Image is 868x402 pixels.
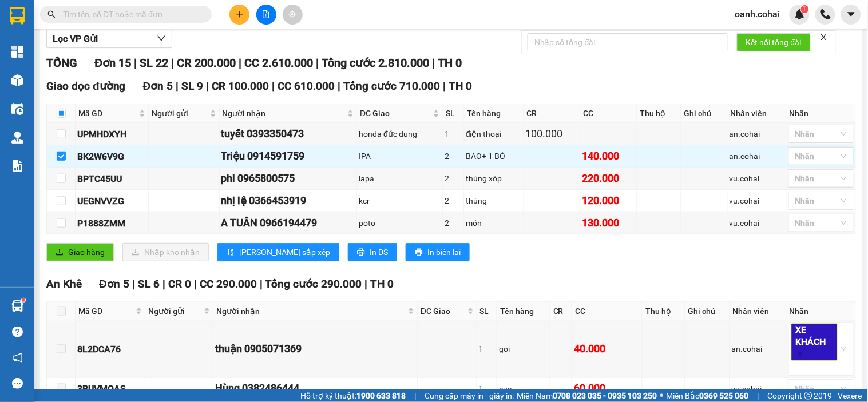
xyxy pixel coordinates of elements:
[77,194,146,208] div: UEGNVVZG
[215,341,415,357] div: thuận 0905071369
[63,8,198,21] input: Tìm tên, số ĐT hoặc mã đơn
[803,5,807,13] span: 1
[730,150,784,162] div: an.cohai
[497,302,550,321] th: Tên hàng
[730,172,784,185] div: vu.cohai
[300,389,406,402] span: Hỗ trợ kỹ thuật:
[76,190,149,212] td: UEGNVVZG
[414,389,416,402] span: |
[730,128,784,140] div: an.cohai
[737,33,811,51] button: Kết nối tổng đài
[343,79,440,93] span: Tổng cước 710.000
[798,352,803,357] span: close
[528,33,728,51] input: Nhập số tổng đài
[94,56,131,70] span: Đơn 15
[227,248,235,257] span: sort-ascending
[216,305,406,317] span: Người nhận
[46,79,126,93] span: Giao dọc đường
[102,31,144,39] span: [DATE] 07:49
[236,10,244,18] span: plus
[78,107,137,120] span: Mã GD
[68,246,105,258] span: Giao hàng
[76,168,149,190] td: BPTC45UU
[76,378,145,400] td: 3BUVMQAS
[221,215,355,231] div: A TUÂN 0966194479
[22,298,25,302] sup: 1
[758,389,759,402] span: |
[162,277,165,290] span: |
[272,79,275,93] span: |
[359,217,441,229] div: poto
[728,104,787,123] th: Nhân viên
[466,150,522,162] div: BAO+ 1 BÓ
[445,217,462,229] div: 2
[11,103,23,115] img: warehouse-icon
[730,194,784,207] div: vu.cohai
[288,10,296,18] span: aim
[102,43,124,57] span: Gửi:
[29,8,77,25] b: Cô Hai
[582,148,635,164] div: 140.000
[466,217,522,229] div: món
[360,107,431,120] span: ĐC Giao
[791,324,838,360] span: XE KHÁCH
[194,277,197,290] span: |
[138,277,160,290] span: SL 6
[47,10,56,18] span: search
[359,150,441,162] div: IPA
[229,5,249,25] button: plus
[140,56,168,70] span: SL 22
[499,343,548,355] div: goi
[256,5,276,25] button: file-add
[265,277,362,290] span: Tổng cước 290.000
[316,56,319,70] span: |
[46,56,77,70] span: TỔNG
[432,56,435,70] span: |
[357,248,365,257] span: printer
[841,5,861,25] button: caret-down
[11,160,23,172] img: solution-icon
[12,327,23,337] span: question-circle
[76,145,149,168] td: BK2W6V9G
[221,170,355,186] div: phi 0965800575
[5,35,65,53] h2: 6HF9RWNB
[438,56,462,70] span: TH 0
[11,132,23,144] img: warehouse-icon
[574,341,640,357] div: 40.000
[524,104,581,123] th: CR
[359,172,441,185] div: iapa
[730,217,784,229] div: vu.cohai
[732,383,784,395] div: vu.cohai
[102,79,158,99] span: 1 hồ sơ
[278,79,335,93] span: CC 610.000
[820,33,828,41] span: close
[445,128,462,140] div: 1
[572,302,643,321] th: CC
[200,277,257,290] span: CC 290.000
[582,170,635,186] div: 220.000
[445,172,462,185] div: 2
[77,127,146,141] div: UPMHDXYH
[348,243,397,261] button: printerIn DS
[244,56,313,70] span: CC 2.610.000
[122,243,209,261] button: downloadNhập kho nhận
[148,305,201,317] span: Người gửi
[181,79,203,93] span: SL 9
[795,9,805,19] img: icon-new-feature
[77,381,143,396] div: 3BUVMQAS
[239,56,241,70] span: |
[143,79,173,93] span: Đơn 5
[553,391,657,400] strong: 0708 023 035 - 0935 103 250
[550,302,572,321] th: CR
[359,194,441,207] div: kcr
[12,352,23,363] span: notification
[11,74,23,86] img: warehouse-icon
[445,194,462,207] div: 2
[356,391,406,400] strong: 1900 633 818
[77,216,146,230] div: P1888ZMM
[790,305,853,317] div: Nhãn
[221,126,355,142] div: tuyết 0393350473
[581,104,637,123] th: CC
[466,194,522,207] div: thùng
[371,277,394,290] span: TH 0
